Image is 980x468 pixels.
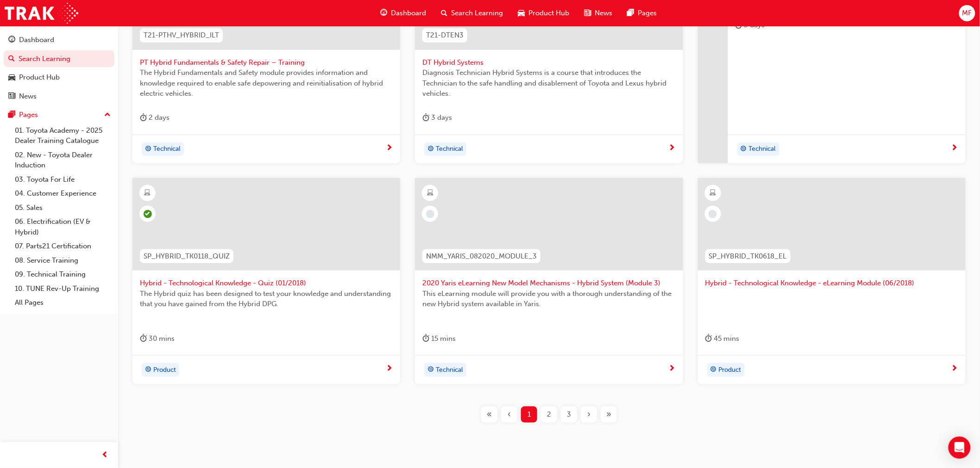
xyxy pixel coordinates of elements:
[479,406,499,423] button: First page
[8,36,15,44] span: guage-icon
[386,144,393,153] span: next-icon
[511,4,577,23] a: car-iconProduct Hub
[620,4,665,23] a: pages-iconPages
[709,210,717,218] span: learningRecordVerb_NONE-icon
[422,333,456,345] div: 15 mins
[144,30,219,41] span: T21-PTHV_HYBRID_ILT
[145,364,151,376] span: target-icon
[518,7,525,19] span: car-icon
[422,289,675,309] span: This eLearning module will provide you with a thorough understanding of the new Hybrid system ava...
[547,409,551,420] span: 2
[19,110,38,120] div: Pages
[11,148,114,172] a: 02. New - Toyota Dealer Induction
[140,289,393,309] span: The Hybrid quiz has been designed to test your knowledge and understanding that you have gained f...
[426,210,434,218] span: learningRecordVerb_NONE-icon
[8,74,15,82] span: car-icon
[373,4,434,23] a: guage-iconDashboard
[102,450,109,461] span: prev-icon
[595,8,613,18] span: News
[144,210,152,218] span: learningRecordVerb_COMPLETE-icon
[4,50,114,68] a: Search Learning
[4,106,114,123] button: Pages
[949,437,971,459] div: Open Intercom Messenger
[426,30,464,41] span: T21-DTEN3
[606,409,611,420] span: »
[669,365,676,373] span: next-icon
[140,333,147,345] span: duration-icon
[4,69,114,86] a: Product Hub
[104,109,111,121] span: up-icon
[499,406,519,423] button: Previous page
[559,406,579,423] button: Page 3
[422,112,429,123] span: duration-icon
[140,278,393,289] span: Hybrid - Technological Knowledge - Quiz (01/2018)
[951,144,958,153] span: next-icon
[452,8,503,18] span: Search Learning
[140,68,393,99] span: The Hybrid Fundamentals and Safety module provides information and knowledge required to enable s...
[741,143,747,155] span: target-icon
[427,187,433,199] span: learningResourceType_ELEARNING-icon
[140,112,147,123] span: duration-icon
[959,5,975,21] button: MF
[436,144,463,154] span: Technical
[508,409,511,420] span: ‹
[539,406,559,423] button: Page 2
[140,57,393,68] span: PT Hybrid Fundamentals & Safety Repair – Training
[436,365,463,376] span: Technical
[11,201,114,215] a: 05. Sales
[153,144,181,154] span: Technical
[140,333,175,345] div: 30 mins
[140,112,170,123] div: 2 days
[11,123,114,148] a: 01. Toyota Academy - 2025 Dealer Training Catalogue
[422,112,452,123] div: 3 days
[584,7,591,19] span: news-icon
[705,278,958,289] span: Hybrid - Technological Knowledge - eLearning Module (06/2018)
[381,7,388,19] span: guage-icon
[19,72,60,83] div: Product Hub
[529,8,570,18] span: Product Hub
[422,68,675,99] span: Diagnosis Technician Hybrid Systems is a course that introduces the Technician to the safe handli...
[441,7,448,19] span: search-icon
[434,4,511,23] a: search-iconSearch Learning
[145,143,151,155] span: target-icon
[710,364,717,376] span: target-icon
[11,253,114,268] a: 08. Service Training
[11,215,114,239] a: 06. Electrification (EV & Hybrid)
[153,365,176,376] span: Product
[8,55,15,63] span: search-icon
[19,35,54,45] div: Dashboard
[11,282,114,296] a: 10. TUNE Rev-Up Training
[144,251,230,262] span: SP_HYBRID_TK0118_QUIZ
[422,278,675,289] span: 2020 Yaris eLearning New Model Mechanisms - Hybrid System (Module 3)
[4,88,114,105] a: News
[132,178,400,384] a: SP_HYBRID_TK0118_QUIZHybrid - Technological Knowledge - Quiz (01/2018)The Hybrid quiz has been de...
[415,178,683,384] a: NMM_YARIS_082020_MODULE_32020 Yaris eLearning New Model Mechanisms - Hybrid System (Module 3)This...
[599,406,619,423] button: Last page
[427,364,434,376] span: target-icon
[719,365,741,376] span: Product
[5,3,78,24] img: Trak
[422,57,675,68] span: DT Hybrid Systems
[579,406,599,423] button: Next page
[669,144,676,153] span: next-icon
[577,4,620,23] a: news-iconNews
[487,409,492,420] span: «
[427,143,434,155] span: target-icon
[709,251,787,262] span: SP_HYBRID_TK0618_EL
[391,8,427,18] span: Dashboard
[710,187,716,199] span: learningResourceType_ELEARNING-icon
[705,333,712,345] span: duration-icon
[8,111,15,119] span: pages-icon
[628,7,634,19] span: pages-icon
[8,92,15,101] span: news-icon
[11,186,114,201] a: 04. Customer Experience
[698,178,966,384] a: SP_HYBRID_TK0618_ELHybrid - Technological Knowledge - eLearning Module (06/2018)duration-icon 45 ...
[11,239,114,253] a: 07. Parts21 Certification
[144,187,151,199] span: learningResourceType_ELEARNING-icon
[11,296,114,310] a: All Pages
[426,251,537,262] span: NMM_YARIS_082020_MODULE_3
[11,267,114,282] a: 09. Technical Training
[386,365,393,373] span: next-icon
[638,8,657,18] span: Pages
